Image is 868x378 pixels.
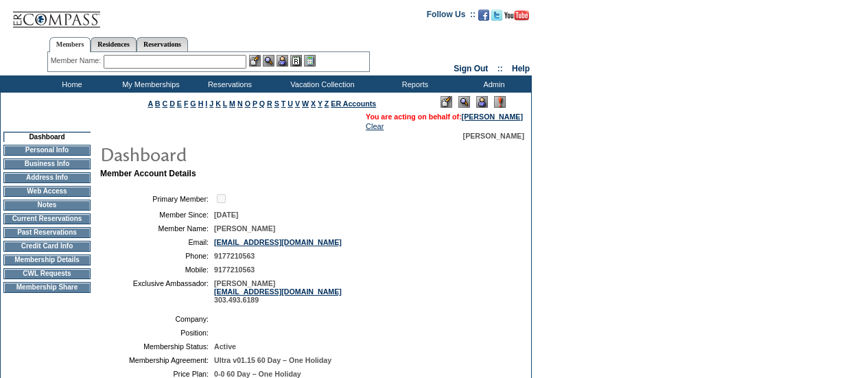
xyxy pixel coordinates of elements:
span: Ultra v01.15 60 Day – One Holiday [214,356,331,364]
a: Y [318,99,322,108]
img: Impersonate [277,55,288,67]
a: R [267,99,272,108]
td: Membership Share [3,282,91,293]
span: :: [497,64,503,73]
td: Dashboard [3,132,91,142]
img: b_edit.gif [249,55,261,67]
td: My Memberships [110,75,189,93]
a: Q [259,99,265,108]
td: Credit Card Info [3,241,91,252]
a: K [215,99,221,108]
span: 0-0 60 Day – One Holiday [214,370,301,378]
td: Vacation Collection [268,75,374,93]
td: Membership Details [3,255,91,265]
a: Help [512,64,530,73]
img: Subscribe to our YouTube Channel [504,10,529,21]
a: T [281,99,286,108]
img: Reservations [290,55,302,67]
img: View [263,55,274,67]
a: ER Accounts [331,99,376,108]
td: Membership Status: [106,342,209,351]
a: X [311,99,316,108]
td: Primary Member: [106,192,209,205]
img: Edit Mode [441,96,452,108]
a: [PERSON_NAME] [462,113,523,121]
td: Company: [106,315,209,323]
td: Web Access [3,186,91,197]
td: Personal Info [3,145,91,156]
td: Past Reservations [3,227,91,238]
td: Notes [3,200,91,211]
td: Current Reservations [3,213,91,224]
span: 9177210563 [214,252,255,260]
a: Subscribe to our YouTube Channel [504,14,529,22]
img: Follow us on Twitter [491,10,502,21]
td: Member Name: [106,224,209,233]
a: Become our fan on Facebook [478,14,489,22]
td: Price Plan: [106,370,209,378]
img: View Mode [458,96,470,108]
a: C [162,99,167,108]
img: Impersonate [476,96,488,108]
a: L [223,99,227,108]
td: Mobile: [106,265,209,274]
a: Residences [91,37,137,51]
td: Follow Us :: [427,8,476,25]
a: M [229,99,235,108]
a: U [288,99,293,108]
img: b_calculator.gif [304,55,316,67]
a: I [205,99,207,108]
a: P [253,99,257,108]
b: Member Account Details [100,169,196,178]
td: Member Since: [106,211,209,219]
td: Home [31,75,110,93]
img: Become our fan on Facebook [478,10,489,21]
a: G [190,99,196,108]
td: Position: [106,329,209,337]
a: Sign Out [454,64,488,73]
a: [EMAIL_ADDRESS][DOMAIN_NAME] [214,238,342,246]
span: [DATE] [214,211,238,219]
td: Admin [453,75,532,93]
a: D [169,99,175,108]
span: Active [214,342,236,351]
a: F [184,99,189,108]
span: [PERSON_NAME] 303.493.6189 [214,279,342,304]
a: E [177,99,182,108]
img: Log Concern/Member Elevation [494,96,506,108]
span: [PERSON_NAME] [463,132,524,140]
td: CWL Requests [3,268,91,279]
td: Email: [106,238,209,246]
a: B [155,99,161,108]
a: Reservations [137,37,188,51]
span: 9177210563 [214,265,255,274]
td: Reservations [189,75,268,93]
span: [PERSON_NAME] [214,224,275,233]
a: Follow us on Twitter [491,14,502,22]
a: J [209,99,213,108]
td: Reports [374,75,453,93]
a: O [245,99,250,108]
div: Member Name: [51,55,104,67]
img: pgTtlDashboard.gif [99,140,374,167]
span: You are acting on behalf of: [366,113,523,121]
a: A [148,99,153,108]
a: V [295,99,300,108]
a: Clear [366,122,384,130]
td: Membership Agreement: [106,356,209,364]
a: Z [325,99,329,108]
a: W [302,99,309,108]
td: Phone: [106,252,209,260]
td: Address Info [3,172,91,183]
td: Exclusive Ambassador: [106,279,209,304]
a: [EMAIL_ADDRESS][DOMAIN_NAME] [214,287,342,296]
a: H [198,99,204,108]
a: Members [49,37,91,52]
td: Business Info [3,158,91,169]
a: N [237,99,243,108]
a: S [274,99,279,108]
